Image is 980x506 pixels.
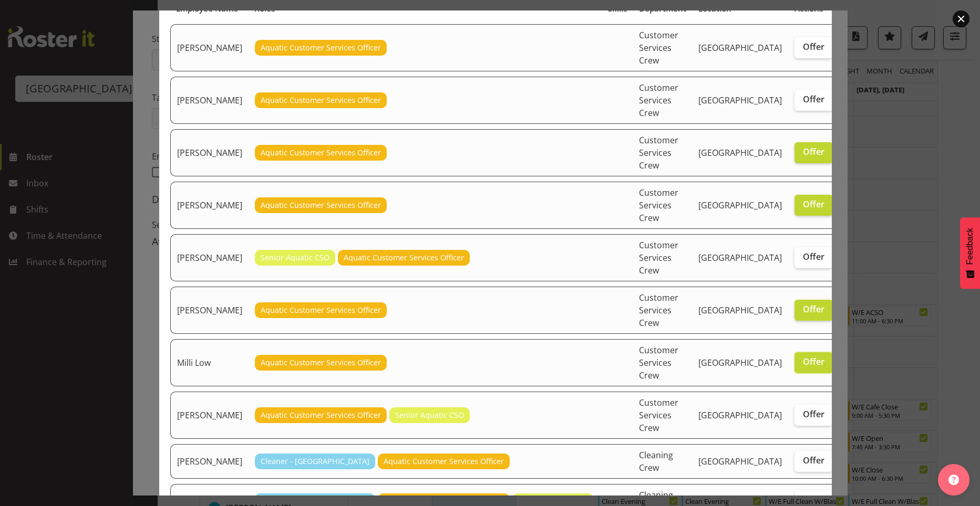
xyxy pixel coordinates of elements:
[639,239,678,276] span: Customer Services Crew
[698,304,782,316] span: [GEOGRAPHIC_DATA]
[948,475,959,485] img: help-xxl-2.png
[261,304,381,316] span: Aquatic Customer Services Officer
[384,456,504,467] span: Aquatic Customer Services Officer
[803,41,824,52] span: Offer
[803,251,824,262] span: Offer
[698,456,782,467] span: [GEOGRAPHIC_DATA]
[261,456,369,467] span: Cleaner - [GEOGRAPHIC_DATA]
[639,82,678,119] span: Customer Services Crew
[803,409,824,419] span: Offer
[639,344,678,381] span: Customer Services Crew
[639,187,678,224] span: Customer Services Crew
[698,199,782,211] span: [GEOGRAPHIC_DATA]
[803,455,824,466] span: Offer
[170,392,249,439] td: [PERSON_NAME]
[803,495,824,505] span: Offer
[639,397,678,434] span: Customer Services Crew
[803,356,824,367] span: Offer
[803,94,824,104] span: Offer
[170,77,249,124] td: [PERSON_NAME]
[803,304,824,314] span: Offer
[261,409,381,421] span: Aquatic Customer Services Officer
[344,252,464,263] span: Aquatic Customer Services Officer
[261,42,381,54] span: Aquatic Customer Services Officer
[698,357,782,368] span: [GEOGRAPHIC_DATA]
[698,409,782,421] span: [GEOGRAPHIC_DATA]
[960,217,980,289] button: Feedback - Show survey
[639,134,678,171] span: Customer Services Crew
[261,147,381,159] span: Aquatic Customer Services Officer
[170,339,249,386] td: Milli Low
[170,234,249,281] td: [PERSON_NAME]
[170,182,249,229] td: [PERSON_NAME]
[261,94,381,106] span: Aquatic Customer Services Officer
[965,228,975,265] span: Feedback
[698,252,782,263] span: [GEOGRAPHIC_DATA]
[639,29,678,66] span: Customer Services Crew
[261,199,381,211] span: Aquatic Customer Services Officer
[170,24,249,71] td: [PERSON_NAME]
[803,199,824,209] span: Offer
[170,444,249,479] td: [PERSON_NAME]
[698,94,782,106] span: [GEOGRAPHIC_DATA]
[639,449,673,473] span: Cleaning Crew
[803,146,824,157] span: Offer
[395,409,464,421] span: Senior Aquatic CSO
[698,147,782,159] span: [GEOGRAPHIC_DATA]
[261,357,381,368] span: Aquatic Customer Services Officer
[639,292,678,329] span: Customer Services Crew
[261,252,329,263] span: Senior Aquatic CSO
[170,129,249,176] td: [PERSON_NAME]
[698,42,782,54] span: [GEOGRAPHIC_DATA]
[170,287,249,334] td: [PERSON_NAME]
